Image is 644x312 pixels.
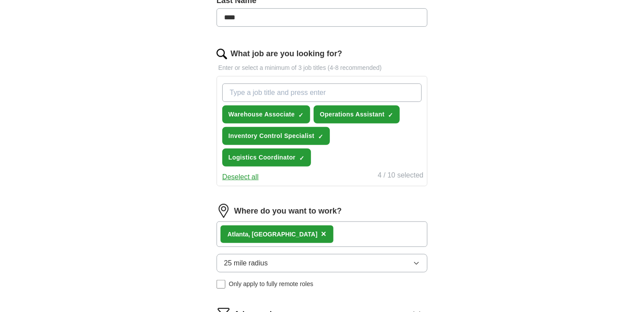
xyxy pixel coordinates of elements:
button: Logistics Coordinator✓ [222,149,311,167]
span: ✓ [299,155,304,162]
button: Warehouse Associate✓ [222,105,310,123]
button: Deselect all [222,172,259,182]
img: location.png [217,204,231,218]
button: 25 mile radius [217,254,427,272]
input: Type a job title and press enter [222,83,422,102]
span: ✓ [298,112,304,119]
span: 25 mile radius [224,258,268,268]
button: Inventory Control Specialist✓ [222,127,330,145]
span: ✓ [388,112,393,119]
span: Logistics Coordinator [228,153,296,162]
span: ✓ [318,133,323,140]
span: × [321,229,326,239]
input: Only apply to fully remote roles [217,280,225,289]
span: Warehouse Associate [228,110,295,119]
label: Where do you want to work? [234,205,342,217]
label: What job are you looking for? [231,48,342,60]
div: 4 / 10 selected [378,170,423,182]
div: nta, [GEOGRAPHIC_DATA] [228,230,318,239]
strong: Atla [228,231,239,238]
span: Only apply to fully remote roles [229,279,313,289]
span: Inventory Control Specialist [228,131,315,141]
p: Enter or select a minimum of 3 job titles (4-8 recommended) [217,63,427,73]
span: Operations Assistant [320,110,384,119]
button: Operations Assistant✓ [314,105,400,123]
img: search.png [217,49,227,59]
button: × [321,228,326,241]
